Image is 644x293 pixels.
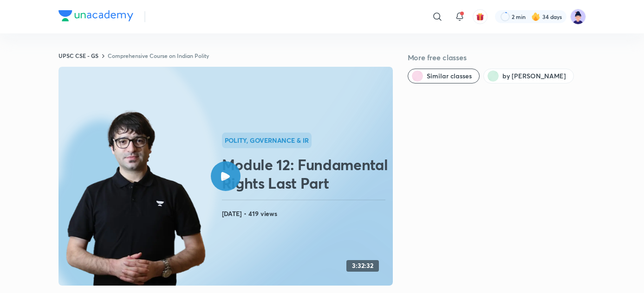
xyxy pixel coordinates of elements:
[222,155,389,192] h2: Module 12: Fundamental Rights Last Part
[531,12,540,21] img: streak
[408,52,586,63] h5: More free classes
[476,13,484,21] img: avatar
[59,10,133,21] img: Company Logo
[427,71,472,81] span: Similar classes
[570,9,586,25] img: Ravi Chalotra
[59,10,133,24] a: Company Logo
[352,262,373,270] h4: 3:32:32
[483,69,574,83] button: by Sarmad Mehraj
[502,71,566,81] span: by Sarmad Mehraj
[108,52,209,59] a: Comprehensive Course on Indian Polity
[222,208,389,220] h4: [DATE] • 419 views
[59,52,98,59] a: UPSC CSE - GS
[473,9,488,24] button: avatar
[408,69,480,83] button: Similar classes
